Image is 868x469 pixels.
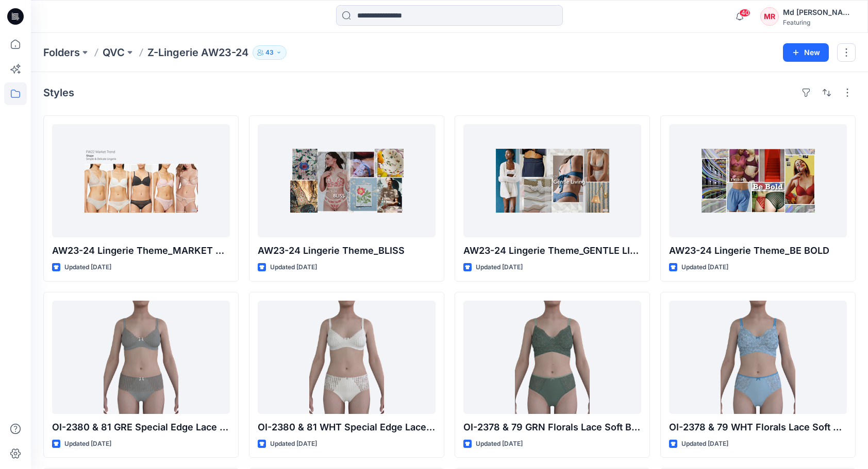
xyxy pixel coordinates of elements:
p: OI-2380 & 81 WHT Special Edge Lace Wired Bra & Brief [258,420,436,435]
div: Featuring [783,19,855,26]
button: New [783,43,829,62]
p: Updated [DATE] [270,262,317,273]
p: AW23-24 Lingerie Theme_BLISS [258,244,436,258]
p: Updated [DATE] [64,262,111,273]
a: AW23-24 Lingerie Theme_BE BOLD [669,124,847,237]
p: Updated [DATE] [476,262,523,273]
p: OI-2380 & 81 GRE Special Edge Lace Wired Bra & Brief [52,420,230,435]
p: OI-2378 & 79 GRN Florals Lace Soft Bra & Brief [463,420,641,435]
a: QVC [103,45,125,60]
div: Md [PERSON_NAME][DEMOGRAPHIC_DATA] [783,6,855,19]
a: OI-2378 & 79 GRN Florals Lace Soft Bra & Brief [463,301,641,414]
a: OI-2378 & 79 WHT Florals Lace Soft Bra & Brief [669,301,847,414]
p: AW23-24 Lingerie Theme_GENTLE LIVING [463,244,641,258]
div: MR [760,7,779,26]
p: Updated [DATE] [270,439,317,449]
p: Updated [DATE] [476,439,523,449]
p: Updated [DATE] [64,439,111,449]
a: OI-2380 & 81 GRE Special Edge Lace Wired Bra & Brief [52,301,230,414]
p: 43 [265,47,274,58]
p: Z-Lingerie AW23-24 [147,45,248,60]
a: AW23-24 Lingerie Theme_MARKET TREND [52,124,230,237]
button: 43 [253,45,287,60]
h4: Styles [43,86,74,99]
a: Folders [43,45,80,60]
p: Updated [DATE] [681,262,728,273]
a: AW23-24 Lingerie Theme_BLISS [258,124,436,237]
p: Updated [DATE] [681,439,728,449]
a: AW23-24 Lingerie Theme_GENTLE LIVING [463,124,641,237]
a: OI-2380 & 81 WHT Special Edge Lace Wired Bra & Brief [258,301,436,414]
p: OI-2378 & 79 WHT Florals Lace Soft Bra & Brief [669,420,847,435]
span: 40 [739,9,750,17]
p: AW23-24 Lingerie Theme_BE BOLD [669,244,847,258]
p: AW23-24 Lingerie Theme_MARKET TREND [52,244,230,258]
